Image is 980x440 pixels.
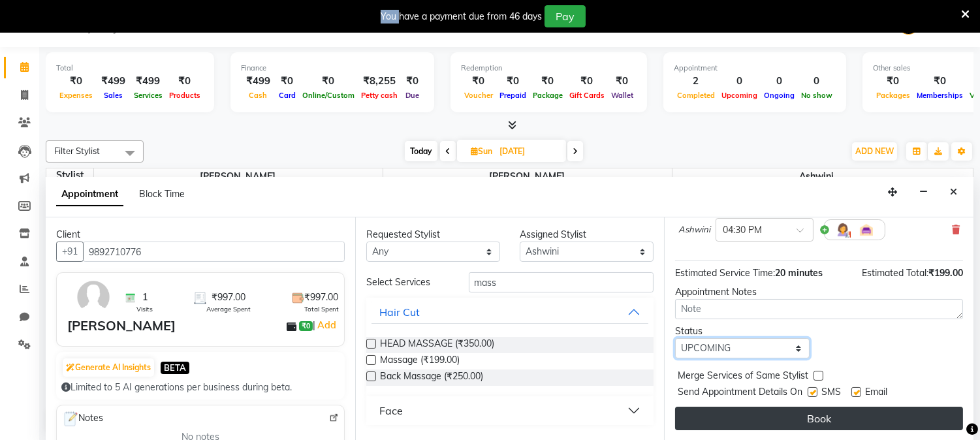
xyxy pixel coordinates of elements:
[944,182,963,202] button: Close
[401,74,424,89] div: ₹0
[62,411,103,428] span: Notes
[855,146,894,156] span: ADD NEW
[718,91,761,100] span: Upcoming
[873,74,913,89] div: ₹0
[862,267,928,279] span: Estimated Total:
[56,91,96,100] span: Expenses
[67,316,176,336] div: [PERSON_NAME]
[379,304,420,320] div: Hair Cut
[865,385,887,401] span: Email
[461,74,496,89] div: ₹0
[61,381,340,394] div: Limited to 5 AI generations per business during beta.
[566,91,608,100] span: Gift Cards
[674,91,718,100] span: Completed
[675,407,963,430] button: Book
[566,74,608,89] div: ₹0
[467,146,496,156] span: Sun
[212,291,245,304] span: ₹997.00
[56,228,345,242] div: Client
[678,223,710,236] span: Ashwini
[304,291,338,304] span: ₹997.00
[775,267,823,279] span: 20 minutes
[358,91,401,100] span: Petty cash
[461,91,496,100] span: Voucher
[873,91,913,100] span: Packages
[380,353,460,369] span: Massage (₹199.00)
[675,285,963,299] div: Appointment Notes
[383,168,672,185] span: [PERSON_NAME]
[63,358,154,377] button: Generate AI Insights
[405,141,437,161] span: Today
[299,91,358,100] span: Online/Custom
[678,385,802,401] span: Send Appointment Details On
[545,5,586,27] button: Pay
[56,63,204,74] div: Total
[299,74,358,89] div: ₹0
[299,321,313,332] span: ₹0
[56,74,96,89] div: ₹0
[530,91,566,100] span: Package
[761,91,798,100] span: Ongoing
[206,304,251,314] span: Average Spent
[101,91,126,100] span: Sales
[366,228,500,242] div: Requested Stylist
[859,222,874,238] img: Interior.png
[131,91,166,100] span: Services
[380,369,483,386] span: Back Massage (₹250.00)
[674,63,836,74] div: Appointment
[356,275,459,289] div: Select Services
[718,74,761,89] div: 0
[928,267,963,279] span: ₹199.00
[161,362,189,374] span: BETA
[608,74,637,89] div: ₹0
[74,278,112,316] img: avatar
[496,142,561,161] input: 2025-08-31
[835,222,851,238] img: Hairdresser.png
[402,91,422,100] span: Due
[94,168,383,185] span: [PERSON_NAME]
[241,63,424,74] div: Finance
[798,74,836,89] div: 0
[380,337,494,353] span: HEAD MASSAGE (₹350.00)
[608,91,637,100] span: Wallet
[241,74,276,89] div: ₹499
[675,324,809,338] div: Status
[56,242,84,262] button: +91
[496,74,530,89] div: ₹0
[246,91,271,100] span: Cash
[139,188,185,200] span: Block Time
[371,300,649,324] button: Hair Cut
[313,317,338,333] span: |
[54,146,100,156] span: Filter Stylist
[821,385,841,401] span: SMS
[358,74,401,89] div: ₹8,255
[674,74,718,89] div: 2
[678,369,808,385] span: Merge Services of Same Stylist
[913,74,966,89] div: ₹0
[96,74,131,89] div: ₹499
[131,74,166,89] div: ₹499
[381,10,542,24] div: You have a payment due from 46 days
[530,74,566,89] div: ₹0
[166,74,204,89] div: ₹0
[379,403,403,418] div: Face
[83,242,345,262] input: Search by Name/Mobile/Email/Code
[166,91,204,100] span: Products
[520,228,654,242] div: Assigned Stylist
[672,168,962,185] span: Ashwini
[798,91,836,100] span: No show
[371,399,649,422] button: Face
[852,142,897,161] button: ADD NEW
[675,267,775,279] span: Estimated Service Time:
[276,74,299,89] div: ₹0
[461,63,637,74] div: Redemption
[136,304,153,314] span: Visits
[761,74,798,89] div: 0
[46,168,93,182] div: Stylist
[315,317,338,333] a: Add
[56,183,123,206] span: Appointment
[469,272,654,292] input: Search by service name
[276,91,299,100] span: Card
[496,91,530,100] span: Prepaid
[913,91,966,100] span: Memberships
